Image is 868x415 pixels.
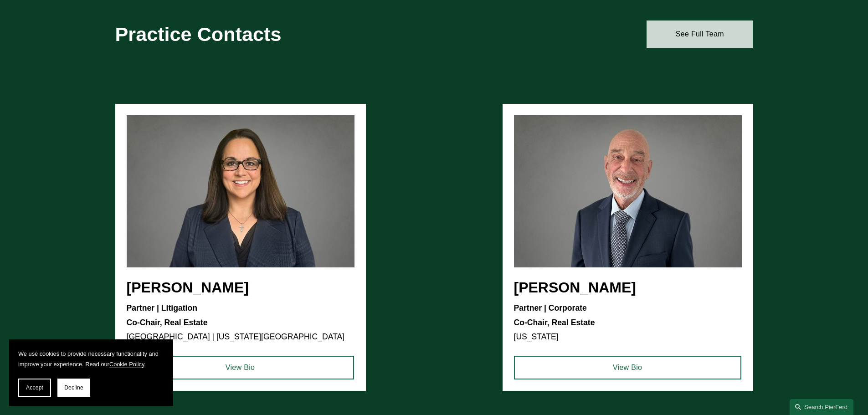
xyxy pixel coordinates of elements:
button: Decline [57,379,90,397]
button: Accept [18,379,51,397]
span: Decline [64,384,83,391]
a: Cookie Policy [109,361,144,368]
a: Search this site [790,399,853,415]
span: Accept [26,384,43,391]
a: View Bio [127,356,354,379]
p: We use cookies to provide necessary functionality and improve your experience. Read our . [18,348,164,369]
h2: Practice Contacts [115,22,408,46]
section: Cookie banner [9,339,173,406]
a: See Full Team [647,20,753,48]
a: View Bio [514,356,741,379]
